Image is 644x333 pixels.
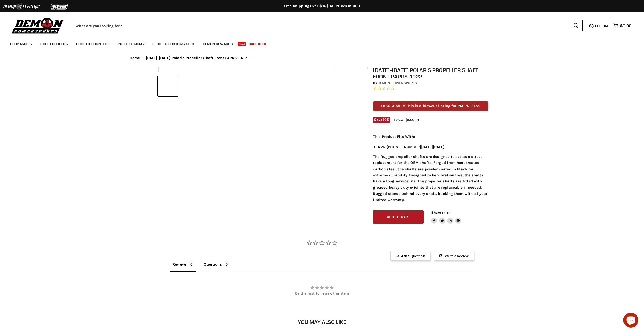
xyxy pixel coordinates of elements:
a: Inside Demon [114,39,148,49]
span: Rated 0.0 out of 5 stars 0 reviews [373,86,488,91]
button: Search [569,20,583,31]
span: Ask a Question [390,251,430,261]
li: Reviews [170,261,196,272]
p: DISCLAIMER: This is a blowout listing for PAPRS-1022. [373,101,488,111]
img: TGB Logo 2 [41,2,78,11]
a: Home [130,56,140,60]
input: Search [72,20,569,31]
p: This Product Fits With: [373,134,488,140]
a: Demon Rewards [199,39,237,49]
img: Demon Powersports [10,16,66,34]
h1: [DATE]-[DATE] Polaris Propeller Shaft Front PAPRS-1022 [373,67,488,80]
span: $0.00 [620,23,631,28]
nav: Breadcrumbs [119,56,525,60]
aside: Share this: [431,210,461,224]
a: Shop Discounted [72,39,113,49]
img: Demon Electric Logo 2 [3,2,41,11]
div: The Rugged propeller shafts are designed to act as a direct replacement for the OEM shafts. Forge... [373,134,488,203]
inbox-online-store-chat: Shopify online store chat [622,313,640,329]
li: Questions [201,261,231,272]
a: Race Kits [245,39,270,49]
ul: Main menu [6,37,630,49]
span: Click to expand [337,64,365,67]
h2: You may also like [130,319,514,325]
a: $0.00 [611,22,634,29]
li: RZR [PHONE_NUMBER][DATE][DATE] [378,144,488,150]
span: 50 [382,118,387,122]
span: Save % [373,117,390,123]
span: [DATE]-[DATE] Polaris Propeller Shaft Front PAPRS-1022 [146,56,247,60]
div: Be the first to review this item [170,291,474,295]
a: Shop Product [36,39,71,49]
span: Log in [595,23,608,28]
a: Request Custom Axles [149,39,198,49]
button: Add to cart [373,210,424,224]
a: Shop Make [6,39,35,49]
span: Share this: [431,211,449,215]
button: 2012-2014 Polaris Propeller Shaft Front PAPRS-1022 thumbnail [158,76,178,96]
span: New! [238,42,246,46]
div: Free Shipping Over $75 | All Prices In USD [119,4,525,8]
span: From: $144.50 [394,118,419,122]
form: Product [72,20,583,31]
a: Log in [593,23,611,28]
a: Demon Powersports [377,81,417,85]
span: Write a Review [434,251,474,261]
div: by [373,80,488,86]
span: Add to cart [387,215,410,219]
